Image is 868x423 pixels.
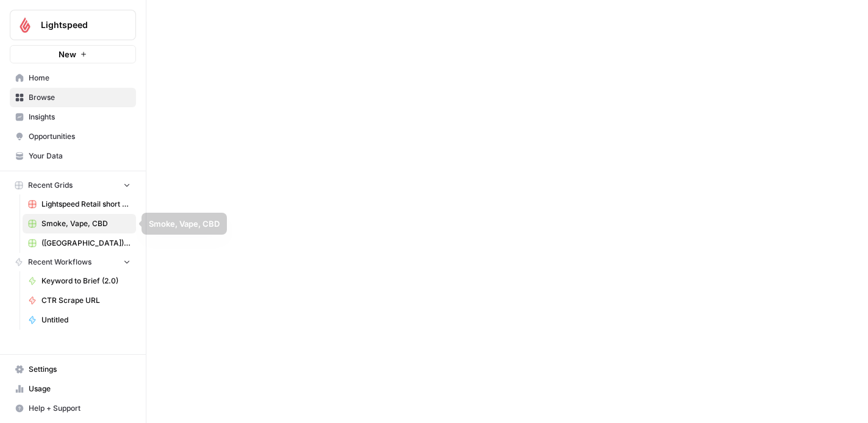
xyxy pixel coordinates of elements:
[10,45,136,63] button: New
[23,233,136,253] a: ([GEOGRAPHIC_DATA]) [DEMOGRAPHIC_DATA] - Generate Articles
[41,238,131,249] span: ([GEOGRAPHIC_DATA]) [DEMOGRAPHIC_DATA] - Generate Articles
[29,92,131,103] span: Browse
[29,112,131,123] span: Insights
[23,291,136,310] a: CTR Scrape URL
[23,194,136,214] a: Lightspeed Retail short form ad copy - Apparel and Footwear
[10,253,136,271] button: Recent Workflows
[29,383,131,394] span: Usage
[29,73,131,84] span: Home
[41,19,115,31] span: Lightspeed
[29,151,131,162] span: Your Data
[10,10,136,40] button: Workspace: Lightspeed
[29,403,131,414] span: Help + Support
[10,146,136,166] a: Your Data
[10,379,136,399] a: Usage
[10,107,136,127] a: Insights
[23,310,136,330] a: Untitled
[10,88,136,107] a: Browse
[41,275,131,286] span: Keyword to Brief (2.0)
[10,68,136,88] a: Home
[10,127,136,146] a: Opportunities
[41,295,131,306] span: CTR Scrape URL
[10,360,136,379] a: Settings
[14,14,36,36] img: Lightspeed Logo
[41,315,131,325] span: Untitled
[29,364,131,375] span: Settings
[23,271,136,291] a: Keyword to Brief (2.0)
[29,131,131,142] span: Opportunities
[41,218,131,229] span: Smoke, Vape, CBD
[41,199,131,210] span: Lightspeed Retail short form ad copy - Apparel and Footwear
[28,180,73,191] span: Recent Grids
[59,48,76,60] span: New
[10,399,136,418] button: Help + Support
[10,176,136,194] button: Recent Grids
[23,214,136,233] a: Smoke, Vape, CBD
[28,257,91,268] span: Recent Workflows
